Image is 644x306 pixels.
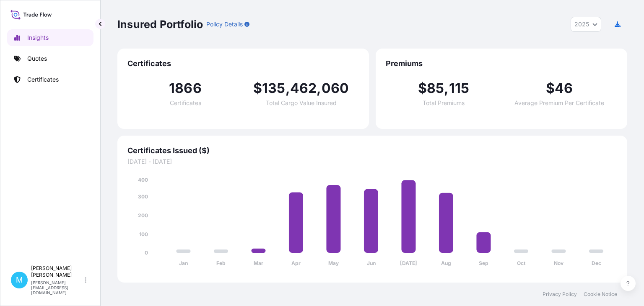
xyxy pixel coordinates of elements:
tspan: Sep [479,260,488,266]
tspan: Mar [254,260,263,266]
p: [PERSON_NAME][EMAIL_ADDRESS][DOMAIN_NAME] [31,280,83,295]
span: Average Premium Per Certificate [514,100,604,106]
tspan: 300 [138,193,148,200]
p: Insights [27,33,49,42]
span: Certificates Issued ($) [127,146,617,156]
span: 462 [290,82,317,95]
a: Cookie Notice [584,291,617,298]
tspan: 100 [139,231,148,237]
span: 135 [262,82,286,95]
span: $ [418,82,427,95]
span: , [286,82,290,95]
tspan: Feb [216,260,226,266]
span: 46 [555,82,573,95]
span: Certificates [170,100,201,106]
button: Year Selector [571,17,601,32]
p: Policy Details [206,20,243,28]
span: Premiums [386,59,617,69]
span: , [317,82,321,95]
span: Total Cargo Value Insured [266,100,337,106]
span: Total Premiums [423,100,465,106]
p: Insured Portfolio [117,18,203,31]
tspan: Dec [592,260,601,266]
tspan: [DATE] [400,260,417,266]
tspan: 400 [138,177,148,183]
tspan: 0 [145,249,148,256]
tspan: Jan [179,260,188,266]
span: Certificates [127,59,359,69]
a: Privacy Policy [543,291,577,298]
tspan: Apr [291,260,301,266]
span: $ [546,82,555,95]
span: , [444,82,449,95]
span: 2025 [574,20,589,28]
span: 060 [322,82,349,95]
span: $ [253,82,262,95]
tspan: 200 [138,212,148,219]
tspan: Aug [441,260,451,266]
tspan: Jun [367,260,376,266]
p: [PERSON_NAME] [PERSON_NAME] [31,265,83,278]
span: M [16,276,23,284]
p: Quotes [27,54,47,63]
tspan: Nov [554,260,564,266]
span: 1866 [169,82,202,95]
tspan: Oct [517,260,526,266]
tspan: May [328,260,339,266]
span: 115 [449,82,470,95]
a: Certificates [7,71,93,88]
a: Insights [7,29,93,46]
span: [DATE] - [DATE] [127,157,617,166]
p: Certificates [27,75,59,84]
a: Quotes [7,50,93,67]
span: 85 [427,82,444,95]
